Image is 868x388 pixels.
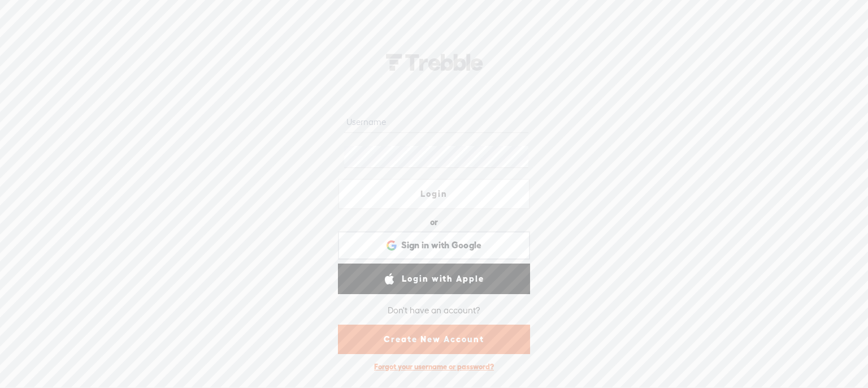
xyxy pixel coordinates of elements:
[338,231,530,260] div: Sign in with Google
[338,264,530,294] a: Login with Apple
[401,239,482,251] span: Sign in with Google
[388,299,480,322] div: Don't have an account?
[368,356,500,377] div: Forgot your username or password?
[344,111,528,133] input: Username
[338,325,530,354] a: Create New Account
[430,213,438,231] div: or
[338,179,530,209] a: Login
